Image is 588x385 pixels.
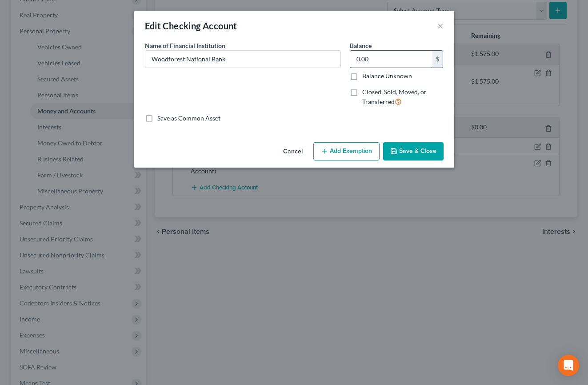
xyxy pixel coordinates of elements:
button: × [437,20,444,31]
span: Name of Financial Institution [145,42,225,49]
label: Balance Unknown [362,72,412,80]
label: Save as Common Asset [157,114,220,123]
div: $ [432,51,443,68]
input: Enter name... [145,51,340,68]
button: Save & Close [383,142,444,161]
span: Closed, Sold, Moved, or Transferred [362,88,427,105]
div: Edit Checking Account [145,20,237,32]
button: Add Exemption [313,142,380,161]
input: 0.00 [350,51,432,68]
div: Open Intercom Messenger [558,355,579,376]
label: Balance [350,41,372,50]
button: Cancel [276,143,310,161]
